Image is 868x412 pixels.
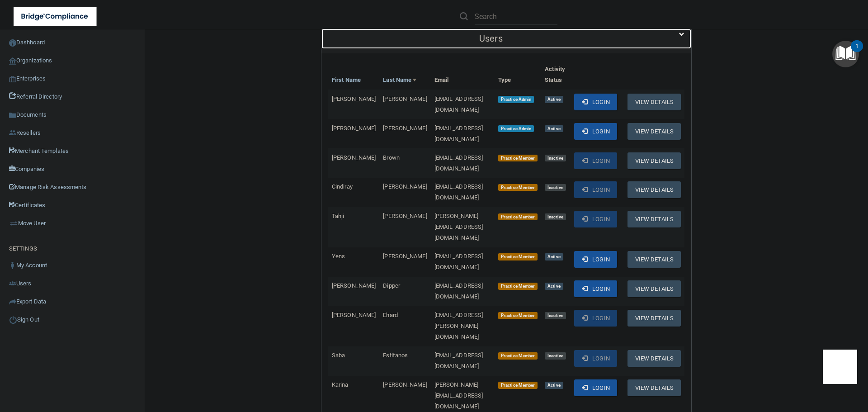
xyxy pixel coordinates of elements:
[545,184,566,191] span: Inactive
[498,125,534,133] span: Practice Admin
[545,125,563,133] span: Active
[328,33,654,43] h5: Users
[545,96,563,103] span: Active
[332,125,376,132] span: [PERSON_NAME]
[434,95,483,113] span: [EMAIL_ADDRESS][DOMAIN_NAME]
[14,7,97,26] img: bridge_compliance_login_screen.278c3ca4.svg
[383,352,408,359] span: Estifanos
[431,60,495,90] th: Email
[627,123,681,140] button: View Details
[383,75,416,85] a: Last Name
[434,282,483,300] span: [EMAIL_ADDRESS][DOMAIN_NAME]
[574,94,617,110] button: Login
[383,253,427,260] span: [PERSON_NAME]
[545,352,566,360] span: Inactive
[9,219,18,228] img: briefcase.64adab9b.png
[627,211,681,227] button: View Details
[574,280,617,297] button: Login
[332,75,361,85] a: First Name
[574,251,617,268] button: Login
[383,125,427,132] span: [PERSON_NAME]
[627,94,681,110] button: View Details
[332,312,376,318] span: [PERSON_NAME]
[545,312,566,319] span: Inactive
[383,282,400,289] span: Dipper
[9,298,16,305] img: icon-export.b9366987.png
[434,312,483,340] span: [EMAIL_ADDRESS][PERSON_NAME][DOMAIN_NAME]
[434,125,483,142] span: [EMAIL_ADDRESS][DOMAIN_NAME]
[498,312,538,319] span: Practice Member
[332,381,349,388] span: Karina
[627,181,681,198] button: View Details
[475,8,557,25] input: Search
[383,154,400,161] span: Brown
[498,96,534,103] span: Practice Admin
[332,213,344,219] span: Tahji
[545,283,563,290] span: Active
[574,350,617,367] button: Login
[383,312,398,318] span: Ehard
[9,280,16,287] img: icon-users.e205127d.png
[627,310,681,327] button: View Details
[498,352,538,360] span: Practice Member
[545,155,566,162] span: Inactive
[383,95,427,102] span: [PERSON_NAME]
[495,60,541,90] th: Type
[498,184,538,191] span: Practice Member
[332,95,376,102] span: [PERSON_NAME]
[627,350,681,367] button: View Details
[498,382,538,389] span: Practice Member
[434,352,483,369] span: [EMAIL_ADDRESS][DOMAIN_NAME]
[434,253,483,270] span: [EMAIL_ADDRESS][DOMAIN_NAME]
[9,316,17,324] img: ic_power_dark.7ecde6b1.png
[332,154,376,161] span: [PERSON_NAME]
[9,57,16,65] img: organization-icon.f8decf85.png
[9,39,16,47] img: ic_dashboard_dark.d01f4a41.png
[855,46,859,58] div: 1
[498,155,538,162] span: Practice Member
[434,381,483,410] span: [PERSON_NAME][EMAIL_ADDRESS][DOMAIN_NAME]
[574,379,617,396] button: Login
[9,243,37,254] label: SETTINGS
[332,282,376,289] span: [PERSON_NAME]
[9,76,16,82] img: enterprise.0d942306.png
[383,213,427,219] span: [PERSON_NAME]
[627,251,681,268] button: View Details
[627,379,681,396] button: View Details
[574,123,617,140] button: Login
[332,253,345,260] span: Yens
[498,213,538,221] span: Practice Member
[434,213,483,241] span: [PERSON_NAME][EMAIL_ADDRESS][DOMAIN_NAME]
[9,262,16,269] img: ic_user_dark.df1a06c3.png
[434,154,483,172] span: [EMAIL_ADDRESS][DOMAIN_NAME]
[823,350,857,384] iframe: Drift Widget Chat Controller
[9,112,16,119] img: icon-documents.8dae5593.png
[498,283,538,290] span: Practice Member
[332,183,353,190] span: Cindiray
[332,352,345,359] span: Saba
[460,12,468,20] img: ic-search.3b580494.png
[541,60,571,90] th: Activity Status
[574,211,617,227] button: Login
[328,28,684,49] a: Users
[383,183,427,190] span: [PERSON_NAME]
[627,152,681,169] button: View Details
[9,129,16,137] img: ic_reseller.de258add.png
[434,183,483,201] span: [EMAIL_ADDRESS][DOMAIN_NAME]
[545,382,563,389] span: Active
[574,181,617,198] button: Login
[627,280,681,297] button: View Details
[574,310,617,327] button: Login
[498,253,538,260] span: Practice Member
[832,41,859,67] button: Open Resource Center, 1 new notification
[545,213,566,221] span: Inactive
[574,152,617,169] button: Login
[383,381,427,388] span: [PERSON_NAME]
[545,253,563,260] span: Active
